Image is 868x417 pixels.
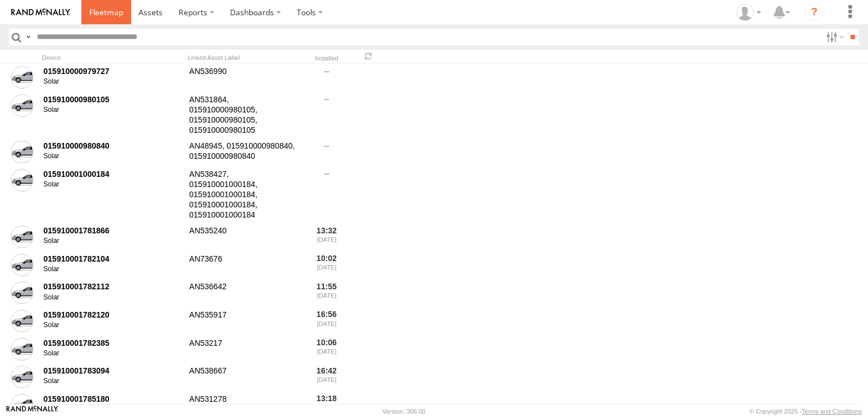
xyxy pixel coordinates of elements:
[42,54,183,62] div: Device
[188,93,301,137] div: AN531864, 015910000980105, 015910000980105, 015910000980105
[44,377,181,386] div: Solar
[188,167,301,222] div: AN538427, 015910001000184, 015910001000184, 015910001000184, 015910001000184
[802,408,862,415] a: Terms and Conditions
[188,308,301,334] div: AN535917
[44,254,181,264] div: 015910001782104
[188,280,301,306] div: AN536642
[305,280,348,306] div: 11:55 [DATE]
[11,8,70,16] img: rand-logo.svg
[44,349,181,358] div: Solar
[44,141,181,151] div: 015910000980840
[44,77,181,86] div: Solar
[188,224,301,250] div: AN535240
[305,336,348,362] div: 10:06 [DATE]
[188,139,301,165] div: AN48945, 015910000980840, 015910000980840
[6,406,58,417] a: Visit our Website
[305,364,348,390] div: 16:42 [DATE]
[24,29,33,45] label: Search Query
[188,336,301,362] div: AN53217
[44,293,181,302] div: Solar
[305,56,348,62] div: Installed
[44,169,181,179] div: 015910001000184
[188,64,301,90] div: AN536990
[305,308,348,334] div: 16:56 [DATE]
[305,252,348,278] div: 10:02 [DATE]
[44,180,181,189] div: Solar
[44,281,181,292] div: 015910001782112
[44,310,181,320] div: 015910001782120
[44,152,181,161] div: Solar
[383,408,426,415] div: Version: 306.00
[188,54,301,62] div: Linked Asset Label
[44,321,181,330] div: Solar
[44,106,181,115] div: Solar
[44,338,181,348] div: 015910001782385
[44,225,181,236] div: 015910001781866
[44,66,181,76] div: 015910000979727
[805,3,823,21] i: ?
[188,252,301,278] div: AN73676
[188,364,301,390] div: AN538667
[44,94,181,105] div: 015910000980105
[822,29,846,45] label: Search Filter Options
[305,224,348,250] div: 13:32 [DATE]
[44,237,181,246] div: Solar
[749,408,862,415] div: © Copyright 2025 -
[44,366,181,376] div: 015910001783094
[732,4,765,21] div: EMMANUEL SOTELO
[44,265,181,274] div: Solar
[362,51,375,62] span: Refresh
[44,394,181,404] div: 015910001785180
